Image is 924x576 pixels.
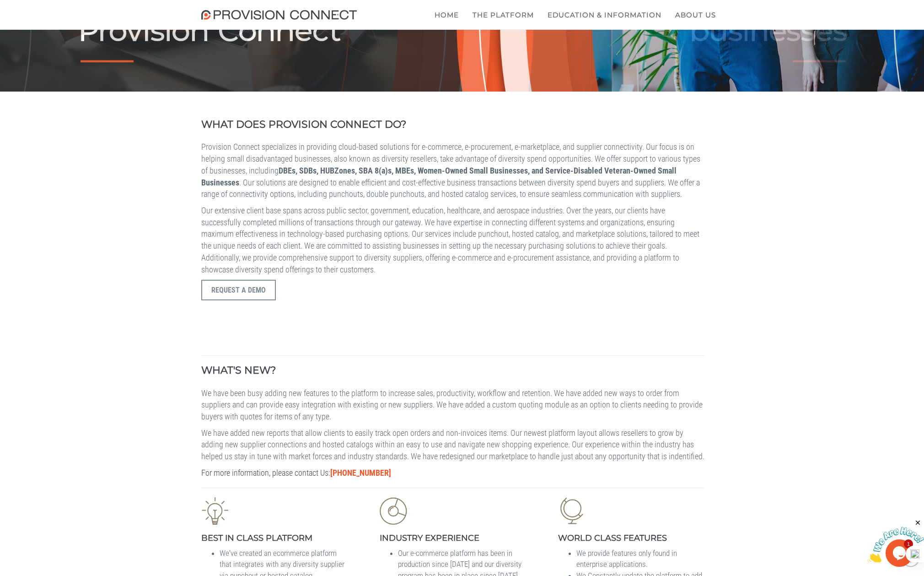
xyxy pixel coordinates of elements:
h4: Best in Class Platform [201,525,348,543]
a: WHAT'S NEW? We have been busy adding new features to the platform to increase sales, productivity... [201,365,704,462]
a: For more information, please contact Us: [201,468,330,478]
a: [PHONE_NUMBER] [330,468,391,478]
h4: Industry Experience [380,525,526,543]
p: We have added new reports that allow clients to easily track open orders and non-invoices items. ... [201,427,704,462]
h1: WHAT DOES PROVISION CONNECT DO? [201,119,704,130]
h4: World Class Features [558,525,704,543]
p: Provision Connect specializes in providing cloud-based solutions for e-commerce, e-procurement, e... [201,141,704,200]
p: We have been busy adding new features to the platform to increase sales, productivity, workflow a... [201,387,704,423]
button: Request a Demo [201,280,276,300]
b: DBEs, SDBs, HUBZones, SBA 8(a)s, MBEs, Women-Owned Small Businesses, and Service-Disabled Veteran... [201,166,677,187]
p: Our extensive client base spans across public sector, government, education, healthcare, and aero... [201,205,704,275]
h1: WHAT'S NEW? [201,365,704,376]
a: Request a Demo [201,307,276,317]
iframe: chat widget [867,519,924,562]
img: Provision Connect [201,10,361,20]
li: We provide features only found in enterprise applications. [576,548,704,570]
